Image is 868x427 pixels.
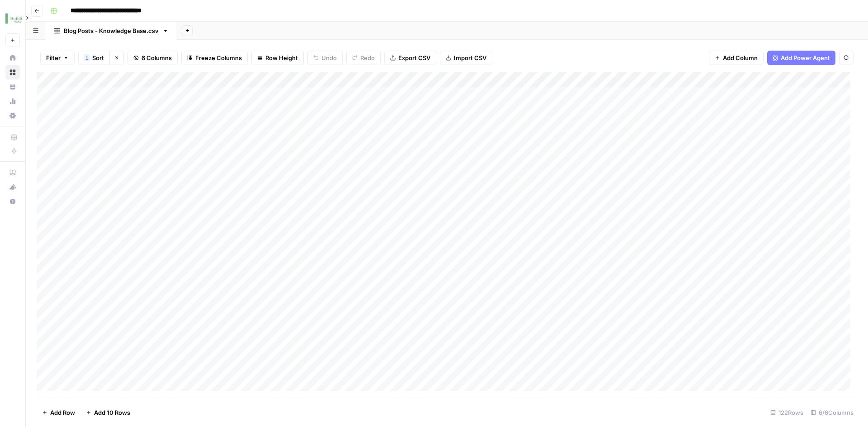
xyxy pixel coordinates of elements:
[251,51,304,65] button: Row Height
[360,53,375,62] span: Redo
[440,51,492,65] button: Import CSV
[94,408,130,417] span: Add 10 Rows
[781,53,830,62] span: Add Power Agent
[5,94,20,108] a: Usage
[50,408,75,417] span: Add Row
[807,405,857,420] div: 6/6 Columns
[92,53,104,62] span: Sort
[46,53,61,62] span: Filter
[6,180,19,194] div: What's new?
[127,51,178,65] button: 6 Columns
[40,51,75,65] button: Filter
[80,405,136,420] button: Add 10 Rows
[37,405,80,420] button: Add Row
[5,80,20,94] a: Your Data
[181,51,248,65] button: Freeze Columns
[454,53,486,62] span: Import CSV
[346,51,381,65] button: Redo
[709,51,764,65] button: Add Column
[307,51,343,65] button: Undo
[5,165,20,180] a: AirOps Academy
[5,108,20,123] a: Settings
[5,51,20,65] a: Home
[64,26,159,35] div: Blog Posts - Knowledge Base.csv
[384,51,436,65] button: Export CSV
[767,405,807,420] div: 122 Rows
[5,7,20,30] button: Workspace: Buildium
[321,53,337,62] span: Undo
[5,10,22,27] img: Buildium Logo
[78,51,109,65] button: 1Sort
[84,54,90,61] div: 1
[46,22,176,40] a: Blog Posts - Knowledge Base.csv
[5,180,20,194] button: What's new?
[767,51,835,65] button: Add Power Agent
[398,53,430,62] span: Export CSV
[5,194,20,209] button: Help + Support
[5,65,20,80] a: Browse
[142,53,172,62] span: 6 Columns
[195,53,242,62] span: Freeze Columns
[265,53,298,62] span: Row Height
[85,54,88,61] span: 1
[723,53,758,62] span: Add Column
